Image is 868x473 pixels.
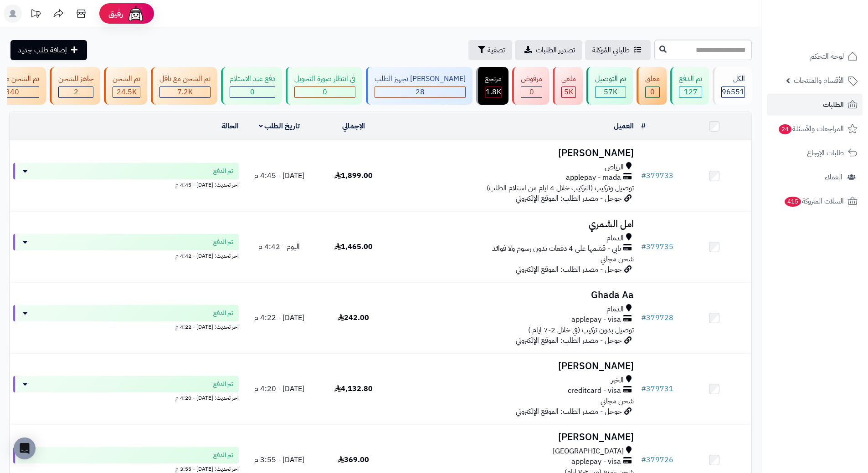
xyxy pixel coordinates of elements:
h3: [PERSON_NAME] [394,148,634,158]
div: اخر تحديث: [DATE] - 3:55 م [13,463,239,473]
span: الدمام [606,233,624,244]
div: 24499 [113,87,140,97]
div: اخر تحديث: [DATE] - 4:45 م [13,179,239,189]
a: #379735 [641,241,673,252]
span: [DATE] - 3:55 م [254,454,304,465]
a: # [641,121,646,132]
span: creditcard - visa [568,386,621,396]
a: إضافة طلب جديد [10,40,87,60]
div: تم الشحن مع ناقل [159,74,211,84]
span: 369.00 [338,454,369,465]
a: دفع عند الاستلام 0 [219,67,284,105]
span: جوجل - مصدر الطلب: الموقع الإلكتروني [516,264,622,275]
div: 0 [521,87,542,97]
div: Open Intercom Messenger [14,437,36,459]
span: 0 [323,86,327,97]
span: 0 [650,86,655,97]
div: 1845 [485,87,501,97]
span: 28 [416,86,425,97]
div: 2 [59,87,93,97]
div: اخر تحديث: [DATE] - 4:20 م [13,392,239,402]
span: # [641,454,646,465]
a: لوحة التحكم [767,46,863,67]
span: لوحة التحكم [810,50,844,63]
div: مرفوض [521,74,542,84]
span: applepay - mada [566,173,621,183]
span: 0 [250,86,255,97]
span: [DATE] - 4:22 م [254,312,304,323]
div: 0 [646,87,659,97]
span: إضافة طلب جديد [18,45,67,56]
div: 0 [295,87,355,97]
button: تصفية [468,40,512,60]
span: طلبات الإرجاع [807,147,844,159]
span: تم الدفع [213,380,233,389]
span: تم الدفع [213,167,233,176]
a: مرتجع 1.8K [474,67,510,105]
a: تم الشحن 24.5K [102,67,149,105]
div: تم الشحن [113,74,140,84]
span: توصيل وتركيب (التركيب خلال 4 ايام من استلام الطلب) [487,183,634,193]
span: تم الدفع [213,451,233,460]
a: [PERSON_NAME] تجهيز الطلب 28 [364,67,474,105]
a: تم التوصيل 57K [585,67,635,105]
a: الحالة [221,121,239,132]
a: #379726 [641,454,673,465]
div: في انتظار صورة التحويل [294,74,355,84]
span: # [641,383,646,394]
div: 7222 [160,87,210,97]
span: توصيل بدون تركيب (في خلال 2-7 ايام ) [528,325,634,336]
div: 28 [375,87,465,97]
div: 57046 [596,87,626,97]
a: تم الدفع 127 [668,67,711,105]
span: تم الدفع [213,309,233,318]
span: 24.5K [117,86,137,97]
img: ai-face.png [127,5,145,23]
a: #379731 [641,383,673,394]
a: جاهز للشحن 2 [48,67,102,105]
span: # [641,170,646,181]
h3: Ghada Aa [394,290,634,300]
span: 2 [74,86,78,97]
span: 127 [684,86,698,97]
span: 1,899.00 [334,170,373,181]
span: 0 [529,86,534,97]
span: 340 [5,86,19,97]
span: المراجعات والأسئلة [778,122,844,135]
a: الطلبات [767,94,863,116]
span: العملاء [825,171,842,183]
div: الكل [721,74,745,84]
a: تصدير الطلبات [515,40,582,60]
a: طلبات الإرجاع [767,142,863,164]
a: في انتظار صورة التحويل 0 [284,67,364,105]
a: الإجمالي [342,121,365,132]
span: [DATE] - 4:20 م [254,383,304,394]
span: 24 [779,124,791,134]
a: #379728 [641,312,673,323]
span: 7.2K [177,86,193,97]
span: 5K [564,86,573,97]
span: applepay - visa [571,457,621,467]
span: [DATE] - 4:45 م [254,170,304,181]
span: 415 [785,197,801,207]
span: تابي - قسّمها على 4 دفعات بدون رسوم ولا فوائد [492,244,621,254]
span: تم الدفع [213,238,233,247]
span: الدمام [606,304,624,315]
span: 1.8K [486,86,501,97]
a: المراجعات والأسئلة24 [767,118,863,140]
span: شحن مجاني [601,254,634,264]
a: ملغي 5K [551,67,585,105]
span: طلباتي المُوكلة [592,45,630,56]
span: 4,132.80 [334,383,373,394]
a: تم الشحن مع ناقل 7.2K [149,67,219,105]
span: 1,465.00 [334,241,373,252]
span: الخبر [611,375,624,386]
span: جوجل - مصدر الطلب: الموقع الإلكتروني [516,335,622,346]
div: تم الدفع [679,74,702,84]
a: طلباتي المُوكلة [585,40,651,60]
a: تحديثات المنصة [24,5,47,25]
span: جوجل - مصدر الطلب: الموقع الإلكتروني [516,193,622,204]
div: معلق [645,74,660,84]
div: تم التوصيل [595,74,626,84]
span: الأقسام والمنتجات [794,74,844,87]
